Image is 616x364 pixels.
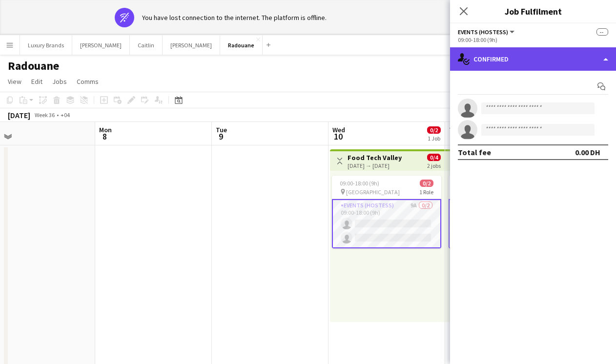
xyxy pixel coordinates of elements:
div: 09:00-18:00 (9h) [458,36,608,43]
div: You have lost connection to the internet. The platform is offline. [142,13,327,22]
span: 8 [98,131,112,142]
a: View [4,75,25,88]
span: Comms [77,77,99,86]
span: Wed [332,125,345,134]
span: -- [596,28,608,36]
div: 1 Job [428,135,440,142]
span: Thu [449,125,461,134]
span: Edit [31,77,42,86]
button: [PERSON_NAME] [72,36,130,55]
h1: Radouane [8,59,59,73]
app-job-card: 09:00-18:00 (9h)0/2 [GEOGRAPHIC_DATA]1 RoleEvents (Hostess)9A0/209:00-18:00 (9h) [332,176,441,248]
h3: Job Fulfilment [450,5,616,18]
span: 0/2 [420,180,433,187]
a: Edit [27,75,46,88]
span: 0/4 [427,154,441,161]
span: Jobs [52,77,67,86]
div: 2 jobs [427,161,441,169]
a: Jobs [48,75,71,88]
button: Caitlin [130,36,163,55]
button: Events (Hostess) [458,28,516,36]
span: Mon [99,125,112,134]
app-card-role: Events (Hostess)9A0/209:00-18:00 (9h) [332,199,441,248]
button: [PERSON_NAME] [163,36,220,55]
h3: Food Tech Valley [348,153,402,162]
span: 11 [448,131,461,142]
div: Total fee [458,147,491,157]
div: [DATE] → [DATE] [348,162,402,169]
span: 0/2 [427,126,441,134]
span: 1 Role [419,188,433,196]
span: 10 [331,131,345,142]
span: Tue [216,125,227,134]
app-card-role: Events (Hostess)9A0/209:00-18:00 (9h) [449,199,558,248]
span: View [8,77,21,86]
a: Comms [73,75,103,88]
div: [DATE] [8,110,30,120]
app-job-card: 09:00-18:00 (9h)0/2 [GEOGRAPHIC_DATA]1 RoleEvents (Hostess)9A0/209:00-18:00 (9h) [449,176,558,248]
span: [GEOGRAPHIC_DATA] [346,188,400,196]
div: 0.00 DH [575,147,600,157]
span: 9 [214,131,227,142]
div: +04 [61,111,70,119]
button: Radouane [220,36,263,55]
div: Confirmed [450,47,616,71]
span: Events (Hostess) [458,28,508,36]
span: 09:00-18:00 (9h) [340,180,379,187]
span: Week 36 [32,111,57,119]
button: Luxury Brands [20,36,72,55]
